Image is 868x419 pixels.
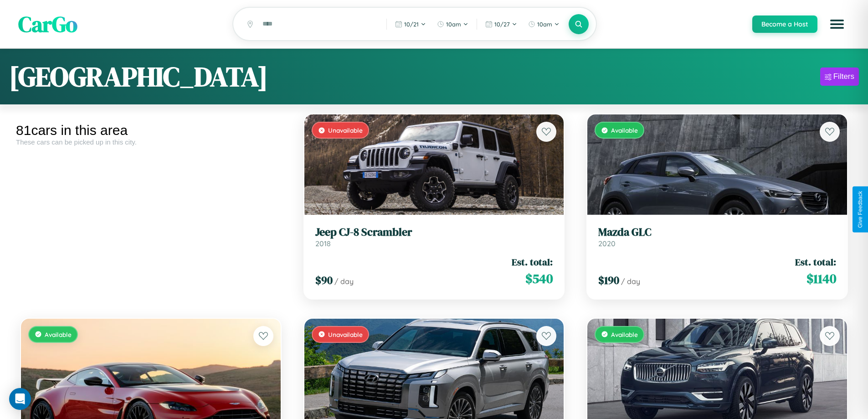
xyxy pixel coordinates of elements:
span: Unavailable [328,331,363,338]
div: Open Intercom Messenger [9,388,31,410]
span: Unavailable [328,126,363,134]
span: 2018 [315,239,331,248]
span: CarGo [18,9,77,39]
button: 10am [524,17,564,31]
span: 10am [446,21,461,28]
span: Est. total: [512,255,553,269]
div: Give Feedback [857,191,863,228]
button: 10/27 [481,17,522,31]
div: Filters [833,72,854,81]
span: Available [45,331,72,338]
div: 81 cars in this area [16,123,286,138]
span: 10 / 21 [404,21,419,28]
span: $ 1140 [806,269,836,288]
h3: Jeep CJ-8 Scrambler [315,226,553,239]
span: / day [334,277,354,286]
span: 10 / 27 [494,21,510,28]
a: Jeep CJ-8 Scrambler2018 [315,226,553,248]
div: These cars can be picked up in this city. [16,138,286,146]
span: Available [611,331,638,338]
span: 10am [537,21,552,28]
span: / day [621,277,640,286]
button: Open menu [824,11,850,37]
span: 2020 [598,239,616,248]
span: Available [611,126,638,134]
button: 10am [432,17,473,31]
span: $ 90 [315,273,333,288]
button: 10/21 [390,17,431,31]
h1: [GEOGRAPHIC_DATA] [9,58,268,95]
h3: Mazda GLC [598,226,836,239]
a: Mazda GLC2020 [598,226,836,248]
span: $ 190 [598,273,619,288]
button: Filters [820,67,859,86]
span: $ 540 [525,269,553,288]
span: Est. total: [795,255,836,269]
button: Become a Host [752,16,817,33]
